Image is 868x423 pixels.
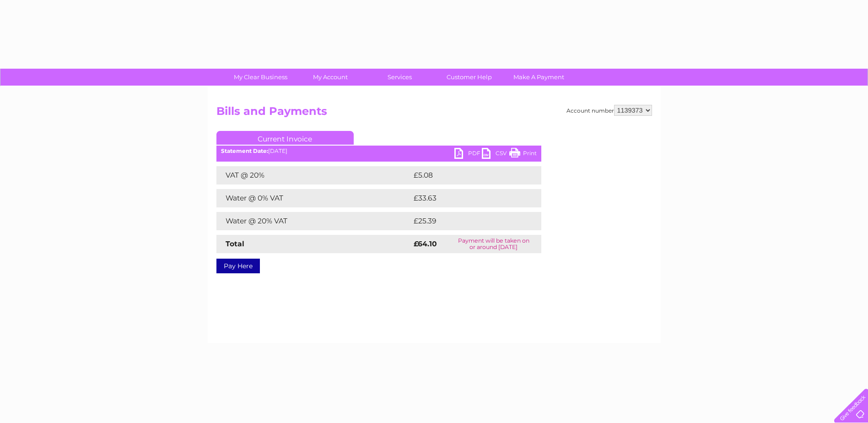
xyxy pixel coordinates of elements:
[221,147,268,154] b: Statement Date:
[501,69,577,86] a: Make A Payment
[223,69,298,86] a: My Clear Business
[431,69,507,86] a: Customer Help
[216,131,354,145] a: Current Invoice
[509,148,537,161] a: Print
[414,239,437,248] strong: £64.10
[411,212,523,230] td: £25.39
[216,259,260,273] a: Pay Here
[482,148,509,161] a: CSV
[216,212,411,230] td: Water @ 20% VAT
[216,189,411,207] td: Water @ 0% VAT
[566,105,652,116] div: Account number
[411,166,520,184] td: £5.08
[216,105,652,122] h2: Bills and Payments
[292,69,368,86] a: My Account
[362,69,437,86] a: Services
[216,148,541,154] div: [DATE]
[411,189,523,207] td: £33.63
[226,239,244,248] strong: Total
[454,148,482,161] a: PDF
[216,166,411,184] td: VAT @ 20%
[446,235,541,253] td: Payment will be taken on or around [DATE]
